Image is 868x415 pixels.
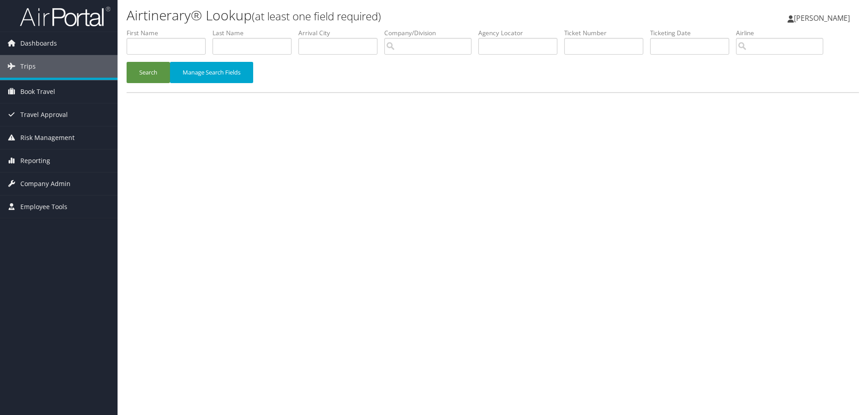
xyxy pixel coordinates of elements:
span: Travel Approval [20,103,68,126]
span: Employee Tools [20,196,67,218]
span: Risk Management [20,126,75,149]
label: First Name [127,28,212,37]
label: Ticket Number [564,28,650,37]
span: Reporting [20,149,50,172]
img: airportal-logo.png [20,6,110,27]
label: Airline [736,28,830,37]
label: Ticketing Date [650,28,736,37]
span: Dashboards [20,32,57,55]
label: Last Name [212,28,298,37]
a: [PERSON_NAME] [788,5,859,32]
small: (at least one field required) [252,9,381,23]
span: Trips [20,55,36,78]
span: Book Travel [20,80,55,103]
label: Company/Division [384,28,478,37]
span: [PERSON_NAME] [794,13,850,23]
label: Arrival City [298,28,384,37]
button: Search [127,62,170,83]
span: Company Admin [20,173,71,195]
h1: Airtinerary® Lookup [127,6,615,25]
button: Manage Search Fields [170,62,253,83]
label: Agency Locator [478,28,564,37]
